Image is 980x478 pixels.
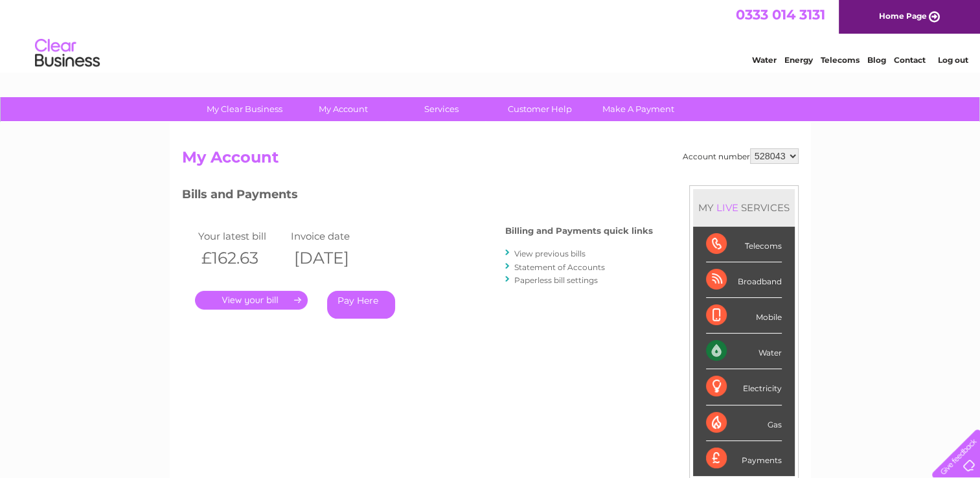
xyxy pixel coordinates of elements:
[714,201,741,214] div: LIVE
[706,262,782,298] div: Broadband
[327,291,395,319] a: Pay Here
[821,55,860,65] a: Telecoms
[505,226,653,236] h4: Billing and Payments quick links
[937,55,968,65] a: Log out
[182,185,653,208] h3: Bills and Payments
[195,291,308,310] a: .
[288,227,381,245] td: Invoice date
[514,249,586,258] a: View previous bills
[288,245,381,271] th: [DATE]
[683,148,799,164] div: Account number
[195,227,288,245] td: Your latest bill
[706,227,782,262] div: Telecoms
[514,275,598,285] a: Paperless bill settings
[784,55,813,65] a: Energy
[693,189,795,226] div: MY SERVICES
[182,148,799,173] h2: My Account
[585,97,692,121] a: Make A Payment
[752,55,777,65] a: Water
[706,441,782,476] div: Payments
[867,55,886,65] a: Blog
[514,262,605,272] a: Statement of Accounts
[34,34,100,73] img: logo.png
[894,55,926,65] a: Contact
[191,97,298,121] a: My Clear Business
[706,405,782,441] div: Gas
[706,298,782,334] div: Mobile
[736,6,825,23] a: 0333 014 3131
[185,7,797,63] div: Clear Business is a trading name of Verastar Limited (registered in [GEOGRAPHIC_DATA] No. 3667643...
[388,97,495,121] a: Services
[195,245,288,271] th: £162.63
[706,369,782,405] div: Electricity
[290,97,396,121] a: My Account
[486,97,593,121] a: Customer Help
[706,334,782,369] div: Water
